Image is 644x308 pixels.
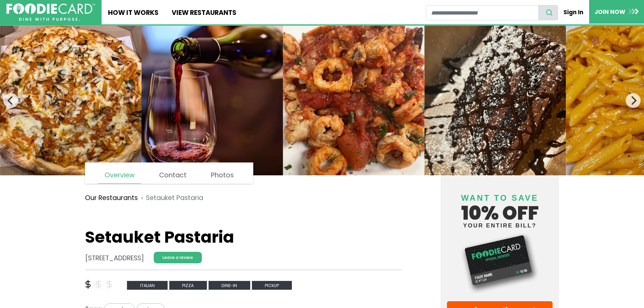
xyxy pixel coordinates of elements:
a: Leave a review [154,252,202,263]
nav: page links [85,162,253,184]
span: pizza [169,281,207,290]
a: Dine-in [209,280,252,289]
a: Photos [205,167,240,183]
img: FoodieCard; Eat, Drink, Save, Donate [6,3,95,21]
input: restaurant search [426,5,539,20]
a: Contact [153,167,193,183]
a: italian [127,280,169,289]
small: your entire bill? [447,223,553,228]
nav: breadcrumb [85,188,402,208]
li: Setauket Pastaria [138,193,203,203]
span: Want to save [461,193,538,202]
a: Sign In [558,5,589,20]
button: search [538,5,558,20]
a: Our Restaurants [85,193,138,203]
span: Dine-in [209,281,250,290]
button: Previous [3,93,18,108]
h1: Setauket Pastaria [85,227,402,247]
h4: 10% off [447,185,553,228]
address: [STREET_ADDRESS] [85,254,144,263]
img: Foodie Card [447,232,553,294]
a: Overview [98,167,141,184]
a: Pickup [252,280,292,289]
a: pizza [169,280,209,289]
span: Pickup [252,281,292,290]
button: Next [626,93,641,108]
span: italian [127,281,168,290]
